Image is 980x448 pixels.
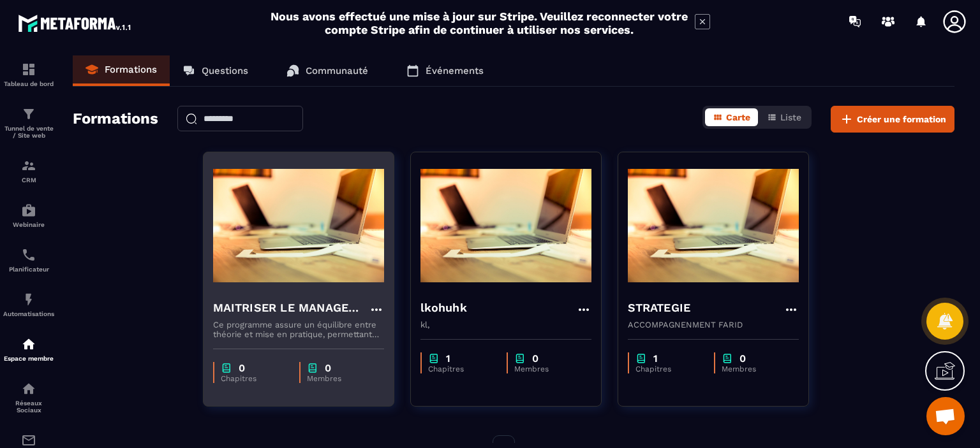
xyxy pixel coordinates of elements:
a: formationformationTunnel de vente / Site web [3,97,54,148]
img: chapter [514,352,526,365]
button: Liste [759,108,809,126]
img: social-network [21,381,36,396]
p: Membres [307,374,371,383]
a: formation-backgroundlkohuhkkl,chapter1Chapitreschapter0Membres [410,152,618,423]
a: automationsautomationsWebinaire [3,193,54,238]
p: Réseaux Sociaux [3,400,54,414]
p: Communauté [306,65,368,76]
p: 1 [446,352,450,365]
h2: Nous avons effectué une mise à jour sur Stripe. Veuillez reconnecter votre compte Stripe afin de ... [270,10,688,36]
img: chapter [722,352,733,365]
span: Liste [780,112,801,122]
img: logo [18,11,133,34]
a: formationformationCRM [3,148,54,193]
img: formation [21,158,36,173]
h4: STRATEGIE [628,299,691,317]
p: Événements [426,65,484,76]
a: schedulerschedulerPlanificateur [3,238,54,282]
img: automations [21,203,36,218]
img: chapter [307,362,318,374]
img: formation-background [420,162,591,289]
button: Carte [705,108,758,126]
a: formation-backgroundMAITRISER LE MANAGEMENT POUR ENCADRER, MOBILISER ET TRANSFORMERCe programme a... [203,152,410,423]
p: Chapitres [635,365,701,373]
p: Webinaire [3,221,54,228]
p: 0 [532,352,538,365]
a: Formations [73,55,170,86]
p: ACCOMPAGNENMENT FARID [628,320,799,329]
p: Tunnel de vente / Site web [3,125,54,139]
p: Membres [722,365,786,373]
p: Tableau de bord [3,80,54,87]
p: 0 [239,362,245,374]
img: email [21,433,36,448]
p: kl, [420,320,591,329]
a: automationsautomationsEspace membre [3,327,54,372]
a: Questions [170,55,261,86]
p: Chapitres [221,374,286,383]
p: Membres [514,365,579,373]
p: Formations [105,64,157,75]
img: chapter [428,352,440,365]
img: automations [21,292,36,307]
h4: lkohuhk [420,299,467,317]
p: 1 [653,352,658,365]
h4: MAITRISER LE MANAGEMENT POUR ENCADRER, MOBILISER ET TRANSFORMER [213,299,369,317]
p: Ce programme assure un équilibre entre théorie et mise en pratique, permettant aux encadrants de ... [213,320,384,339]
a: social-networksocial-networkRéseaux Sociaux [3,372,54,423]
a: formation-backgroundSTRATEGIEACCOMPAGNENMENT FARIDchapter1Chapitreschapter0Membres [618,152,825,423]
img: formation [21,106,36,122]
img: formation-background [213,162,384,289]
a: Communauté [274,55,381,86]
a: formationformationTableau de bord [3,52,54,97]
img: automations [21,336,36,352]
p: Espace membre [3,355,54,362]
button: Créer une formation [831,106,954,133]
p: Chapitres [428,365,494,373]
span: Créer une formation [857,113,946,126]
span: Carte [726,112,750,122]
h2: Formations [73,106,158,133]
p: 0 [325,362,331,374]
img: scheduler [21,247,36,263]
img: formation [21,62,36,77]
p: Questions [202,65,248,76]
a: automationsautomationsAutomatisations [3,282,54,327]
a: Événements [394,55,496,86]
p: CRM [3,177,54,184]
a: Ouvrir le chat [926,397,965,435]
img: chapter [221,362,232,374]
p: Automatisations [3,310,54,317]
img: formation-background [628,162,799,289]
p: 0 [739,352,746,365]
p: Planificateur [3,266,54,273]
img: chapter [635,352,647,365]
